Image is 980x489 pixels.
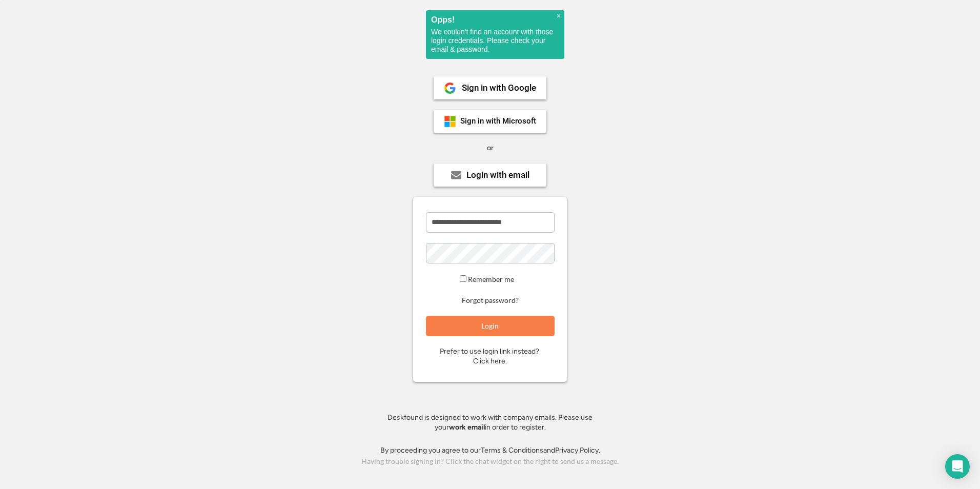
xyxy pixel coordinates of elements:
[487,143,494,153] div: or
[380,445,600,456] div: By proceeding you agree to our and
[431,28,559,54] p: We couldn't find an account with those login credentials. Please check your email & password.
[555,446,600,455] a: Privacy Policy.
[449,423,485,432] strong: work email
[462,84,536,92] div: Sign in with Google
[431,15,559,24] h2: Opps!
[375,413,605,433] div: Deskfound is designed to work with company emails. Please use your in order to register.
[460,117,536,125] div: Sign in with Microsoft
[440,347,541,366] div: Prefer to use login link instead? Click here.
[481,446,543,455] a: Terms & Conditions
[945,454,970,479] div: Open Intercom Messenger
[557,12,561,21] span: ×
[468,275,514,283] label: Remember me
[444,82,456,94] img: 1024px-Google__G__Logo.svg.png
[444,115,456,128] img: ms-symbollockup_mssymbol_19.png
[466,171,529,179] div: Login with email
[460,296,520,305] button: Forgot password?
[426,316,555,336] button: Login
